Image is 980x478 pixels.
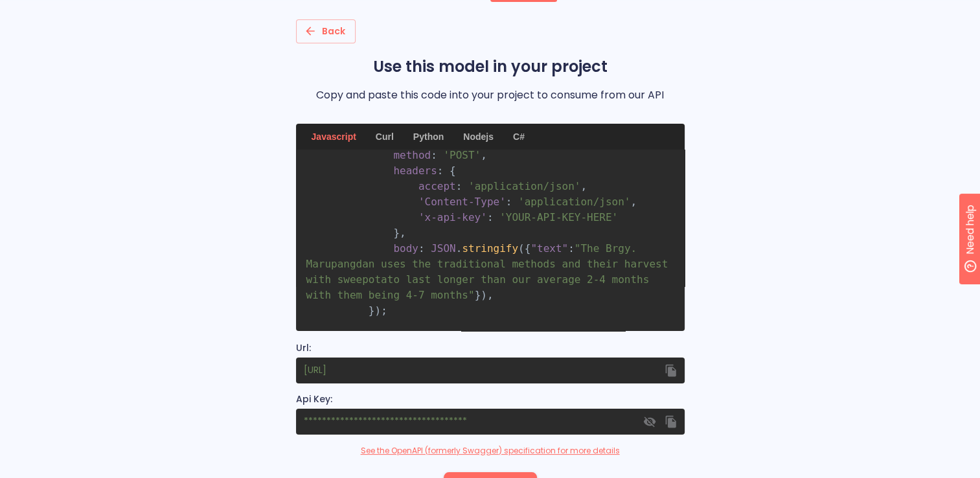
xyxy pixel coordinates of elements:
div: Javascript [304,124,364,150]
p: [URL] [304,363,655,377]
button: Copy [664,363,677,376]
p: Url : [296,341,685,355]
div: Curl [368,124,402,150]
button: Back [296,19,356,43]
span: headers [393,165,437,177]
span: method [393,149,431,161]
span: 'x-api-key' [418,211,487,223]
span: stringify [462,242,518,255]
span: : [437,165,444,177]
span: 'application/json' [518,196,630,208]
button: Copy [664,415,677,427]
span: , [400,227,406,239]
div: Python [405,124,451,150]
span: 'application/json' [468,180,580,192]
span: 'YOUR-API-KEY-HERE' [499,211,618,223]
div: Nodejs [455,124,501,150]
span: ( [518,242,525,255]
span: : [456,180,462,192]
span: : [487,211,494,223]
span: { [525,242,531,255]
a: See the OpenAPI (formerly Swagger) specification for more details [361,445,620,457]
span: "The Brgy. Marupangdan uses the traditional methods and their harvest with sweepotato last longer... [306,242,674,301]
span: : [418,242,425,255]
span: accept [418,180,456,192]
span: : [568,242,575,255]
span: { [450,165,456,177]
span: 'Content-Type' [418,196,506,208]
p: Copy and paste this code into your project to consume from our API [296,87,685,103]
span: . [456,242,462,255]
span: ) [374,304,381,317]
span: } [475,289,481,301]
p: Api Key : [296,393,685,406]
span: } [393,227,400,239]
span: ; [381,304,387,317]
span: ) [481,289,487,301]
span: Back [306,23,345,40]
span: : [431,149,437,161]
span: } [369,304,375,317]
span: JSON [431,242,456,255]
span: , [630,196,637,208]
div: C# [505,124,532,150]
span: body [393,242,418,255]
span: Need help [30,3,80,19]
span: , [481,149,487,161]
span: "text" [530,242,568,255]
p: Use this model in your project [296,56,685,77]
span: : [506,196,512,208]
span: , [487,289,494,301]
span: 'POST' [443,149,481,161]
span: , [580,180,587,192]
